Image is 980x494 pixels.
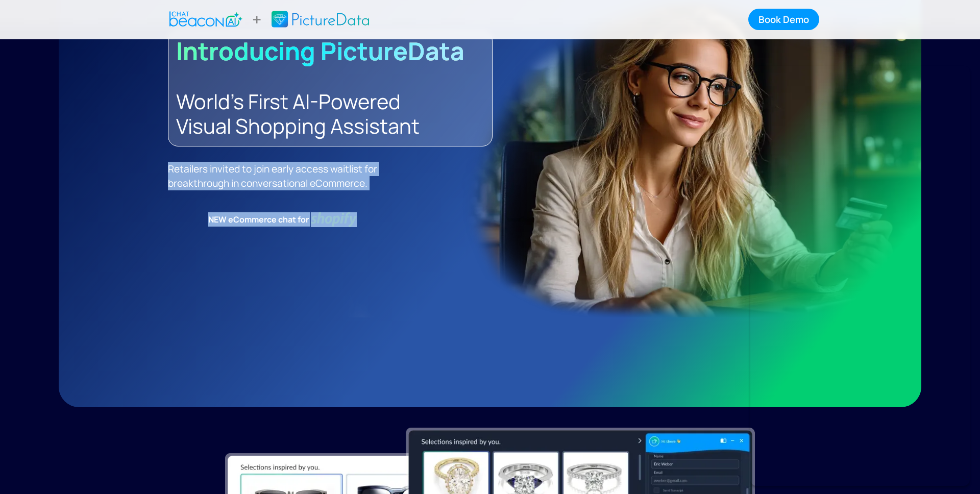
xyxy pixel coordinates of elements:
[161,7,377,32] a: home
[206,212,311,227] strong: NEW eCommerce chat for
[252,8,261,31] span: +
[176,34,464,67] strong: Introducing PictureData
[748,9,819,30] a: Book Demo
[750,66,970,486] iframe: ChatBeacon Live Chat Client
[176,87,420,140] span: World's First AI-Powered Visual Shopping Assistant
[758,13,809,26] div: Book Demo
[168,162,423,190] p: Retailers invited to join early access waitlist for breakthrough in conversational eCommerce.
